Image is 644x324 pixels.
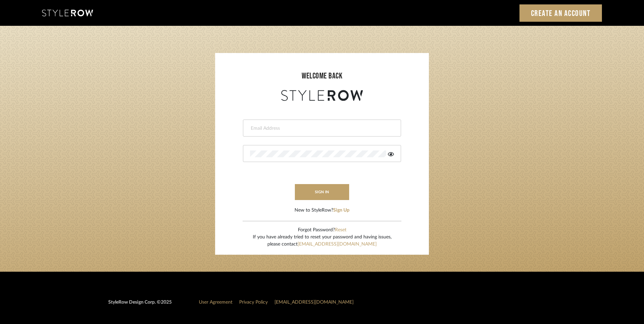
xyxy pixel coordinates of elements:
[253,234,392,248] div: If you have already tried to reset your password and having issues, please contact
[250,125,392,132] input: Email Address
[298,242,377,247] a: [EMAIL_ADDRESS][DOMAIN_NAME]
[253,227,392,234] div: Forgot Password?
[239,300,268,305] a: Privacy Policy
[295,184,349,200] button: sign in
[333,207,349,214] button: Sign Up
[295,207,349,214] div: New to StyleRow?
[108,299,172,311] div: StyleRow Design Corp. ©2025
[199,300,232,305] a: User Agreement
[335,227,346,234] button: Reset
[274,300,354,305] a: [EMAIL_ADDRESS][DOMAIN_NAME]
[222,70,422,82] div: welcome back
[519,4,602,22] a: Create an Account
